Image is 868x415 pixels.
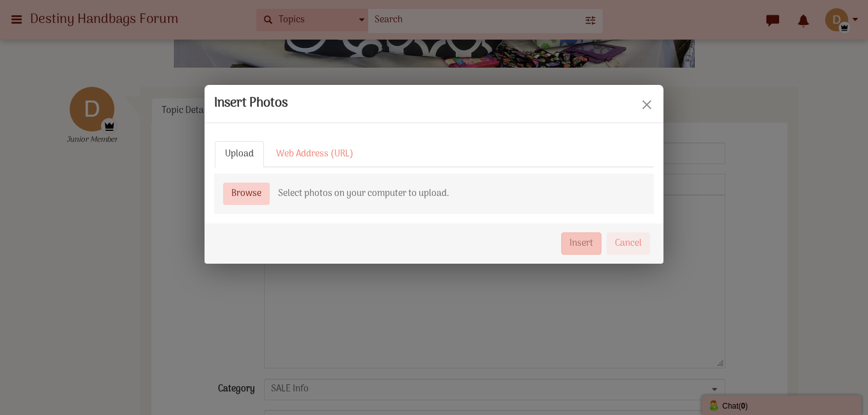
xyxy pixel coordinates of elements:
[215,141,264,167] a: Upload
[266,141,364,168] a: Web Address (URL)
[640,98,654,112] button: ×
[214,94,654,113] h4: Insert Photos
[278,186,449,201] span: Select photos on your computer to upload.
[607,232,650,255] a: Cancel
[223,183,270,205] a: Browse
